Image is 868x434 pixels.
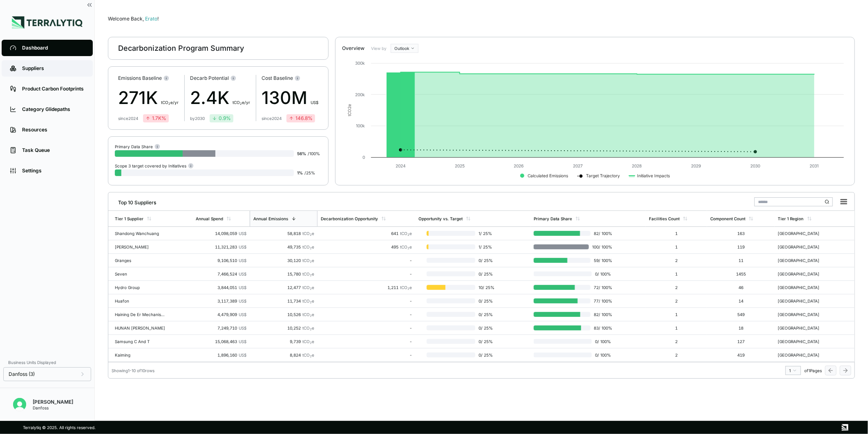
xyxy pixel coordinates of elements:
[356,123,365,128] text: 100k
[649,231,704,236] div: 1
[115,244,167,249] div: [PERSON_NAME]
[22,167,85,174] div: Settings
[239,258,246,263] span: US$
[196,298,246,303] div: 3,117,389
[321,325,412,330] div: -
[321,258,412,263] div: -
[196,325,246,330] div: 7,249,710
[212,115,231,122] div: 0.9 %
[321,216,378,221] div: Decarbonization Opportunity
[591,258,612,263] span: 59 / 100 %
[196,244,246,249] div: 11,321,283
[297,151,306,156] span: 56 %
[239,339,246,344] span: US$
[239,312,246,317] span: US$
[778,216,804,221] div: Tier 1 Region
[112,368,154,373] div: Showing 1 - 10 of 10 rows
[475,339,497,344] span: 0 / 25 %
[239,325,246,330] span: US$
[710,298,771,303] div: 14
[649,216,680,221] div: Facilities Count
[632,163,642,168] text: 2028
[591,231,612,236] span: 82 / 100 %
[196,339,246,344] div: 15,068,463
[190,116,205,121] div: by 2030
[118,75,179,81] div: Emissions Baseline
[778,271,830,276] div: [GEOGRAPHIC_DATA]
[475,298,497,303] span: 0 / 25 %
[196,231,246,236] div: 14,098,059
[475,312,497,317] span: 0 / 25 %
[475,244,497,249] span: 1 / 25 %
[649,312,704,317] div: 1
[253,285,315,290] div: 12,477
[710,285,771,290] div: 46
[778,353,830,357] div: [GEOGRAPHIC_DATA]
[22,65,85,72] div: Suppliers
[592,353,612,357] span: 0 / 100 %
[302,353,314,357] span: tCO e
[190,85,250,111] div: 2.4K
[253,353,315,357] div: 8,824
[455,163,465,168] text: 2025
[710,312,771,317] div: 549
[649,298,704,303] div: 2
[355,61,365,66] text: 300k
[253,339,315,344] div: 9,739
[115,298,167,303] div: Huafon
[514,163,524,168] text: 2026
[789,368,797,373] div: 1
[418,216,463,221] div: Opportunity vs. Target
[750,163,760,168] text: 2030
[196,312,246,317] div: 4,479,909
[586,173,620,179] text: Target Trajectory
[528,173,568,178] text: Calculated Emissions
[310,233,312,237] sub: 2
[400,231,412,236] span: tCO e
[310,260,312,264] sub: 2
[310,341,312,345] sub: 2
[302,298,314,303] span: tCO e
[475,231,497,236] span: 1 / 25 %
[240,102,242,106] sub: 2
[400,285,412,290] span: tCO e
[362,155,365,160] text: 0
[239,353,246,357] span: US$
[118,43,244,53] div: Decarbonization Program Summary
[691,163,701,168] text: 2029
[321,339,412,344] div: -
[115,325,167,330] div: HUNAN [PERSON_NAME]
[196,353,246,357] div: 1,896,160
[253,258,315,263] div: 30,120
[239,244,246,249] span: US$
[407,287,409,291] sub: 2
[778,325,830,330] div: [GEOGRAPHIC_DATA]
[22,106,85,113] div: Category Glidepaths
[22,147,85,154] div: Task Queue
[196,216,223,221] div: Annual Spend
[475,258,497,263] span: 0 / 25 %
[302,231,314,236] span: tCO e
[591,298,612,303] span: 77 / 100 %
[22,45,85,51] div: Dashboard
[400,244,412,249] span: tCO e
[475,285,497,290] span: 10 / 25 %
[253,271,315,276] div: 15,780
[347,104,352,116] text: tCO e
[157,16,159,22] span: !
[592,271,612,276] span: 0 / 100 %
[475,325,497,330] span: 0 / 25 %
[289,115,313,122] div: 146.8 %
[196,285,246,290] div: 3,844,051
[253,298,315,303] div: 11,734
[649,244,704,249] div: 1
[649,353,704,357] div: 2
[253,231,315,236] div: 58,818
[297,170,303,175] span: 1 %
[239,285,246,290] span: US$
[778,258,830,263] div: [GEOGRAPHIC_DATA]
[302,244,314,249] span: tCO e
[407,233,409,237] sub: 2
[22,86,85,92] div: Product Carbon Footprints
[239,231,246,236] span: US$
